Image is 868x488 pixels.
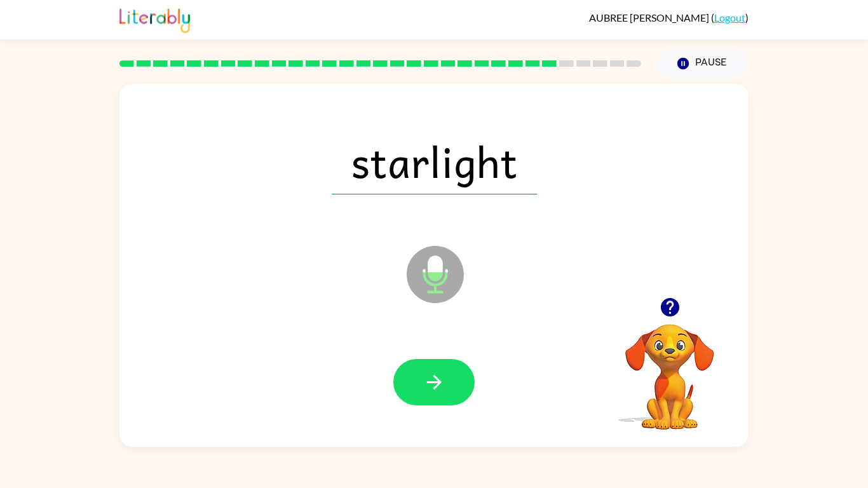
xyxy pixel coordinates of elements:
[714,11,745,24] a: Logout
[589,11,749,24] div: ( )
[119,5,190,33] img: Literably
[656,49,749,78] button: Pause
[606,304,733,431] video: Your browser must support playing .mp4 files to use Literably. Please try using another browser.
[332,128,537,194] span: starlight
[589,11,711,24] span: AUBREE [PERSON_NAME]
